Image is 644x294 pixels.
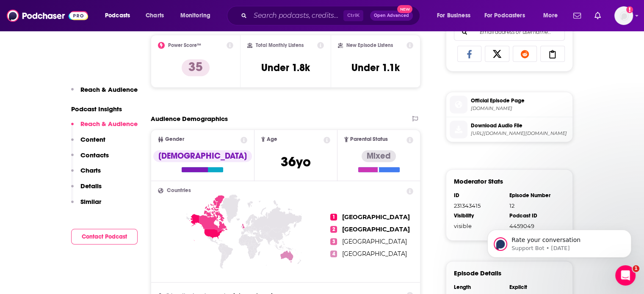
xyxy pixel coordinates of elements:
p: Reach & Audience [80,85,138,93]
p: Contacts [80,151,109,159]
span: podcasters.spotify.com [471,105,569,112]
span: Monitoring [180,10,210,22]
h2: New Episode Listens [346,42,393,48]
button: Similar [71,198,101,213]
p: Similar [80,198,101,206]
p: Podcast Insights [71,105,138,113]
span: 4 [330,250,337,257]
button: open menu [431,9,481,22]
span: Age [267,137,277,142]
div: Episode Number [509,192,559,199]
h3: Moderator Stats [454,177,503,185]
button: open menu [479,9,537,22]
span: [GEOGRAPHIC_DATA] [342,250,407,258]
button: Contact Podcast [71,229,138,245]
div: visible [454,223,504,229]
a: Download Audio File[URL][DOMAIN_NAME][DOMAIN_NAME] [450,121,569,138]
div: 12 [509,202,559,209]
div: Explicit [509,284,559,291]
button: Charts [71,166,101,182]
p: Reach & Audience [80,120,138,128]
h3: Episode Details [454,269,501,277]
input: Search podcasts, credits, & more... [250,9,343,22]
span: Logged in as N0elleB7 [614,6,633,25]
button: Contacts [71,151,109,167]
button: Open AdvancedNew [370,11,413,21]
svg: Add a profile image [626,6,633,13]
span: Charts [146,10,164,22]
h2: Total Monthly Listens [256,42,304,48]
span: [GEOGRAPHIC_DATA] [342,238,407,245]
div: Search followers [454,24,565,41]
span: 1 [330,214,337,220]
a: Copy Link [540,46,565,62]
button: Show profile menu [614,6,633,25]
input: Email address or username... [461,24,558,40]
span: 36 yo [281,154,311,170]
button: open menu [99,9,141,22]
span: Ctrl K [343,10,363,21]
span: [GEOGRAPHIC_DATA] [342,225,410,233]
div: [DEMOGRAPHIC_DATA] [153,150,252,162]
span: Download Audio File [471,122,569,129]
button: Reach & Audience [71,120,138,135]
h2: Audience Demographics [151,115,228,123]
img: Podchaser - Follow, Share and Rate Podcasts [7,8,88,24]
a: Show notifications dropdown [591,8,604,23]
button: open menu [537,9,568,22]
iframe: Intercom notifications message [475,212,644,271]
p: Content [80,135,105,143]
h3: Under 1.1k [351,61,400,74]
span: For Business [437,10,470,22]
div: Length [454,284,504,291]
span: Countries [167,188,191,193]
div: Search podcasts, credits, & more... [235,6,428,25]
a: Share on Reddit [513,46,537,62]
div: ID [454,192,504,199]
button: Content [71,135,105,151]
h3: Under 1.8k [261,61,310,74]
button: open menu [174,9,221,22]
span: New [397,5,412,13]
span: 1 [633,265,639,272]
span: [GEOGRAPHIC_DATA] [342,213,410,221]
button: Reach & Audience [71,85,138,101]
p: Charts [80,166,101,174]
span: Open Advanced [374,14,409,18]
button: Details [71,182,102,198]
div: Visibility [454,212,504,219]
span: Parental Status [350,137,388,142]
span: Podcasts [105,10,130,22]
a: Official Episode Page[DOMAIN_NAME] [450,96,569,113]
span: Official Episode Page [471,97,569,104]
h2: Power Score™ [168,42,201,48]
span: 2 [330,226,337,233]
iframe: Intercom live chat [615,265,636,286]
a: Share on X/Twitter [485,46,509,62]
p: Details [80,182,102,190]
span: https://anchor.fm/s/66264fb0/podcast/play/94571426/https%3A%2F%2Fd3ctxlq1ktw2nl.cloudfront.net%2F... [471,130,569,137]
p: 35 [182,59,210,76]
span: Gender [165,137,184,142]
a: Share on Facebook [457,46,482,62]
a: Show notifications dropdown [570,8,584,23]
span: 3 [330,238,337,245]
div: Mixed [362,150,396,162]
a: Charts [140,9,169,22]
div: 231343415 [454,202,504,209]
img: User Profile [614,6,633,25]
span: More [543,10,558,22]
span: For Podcasters [484,10,525,22]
